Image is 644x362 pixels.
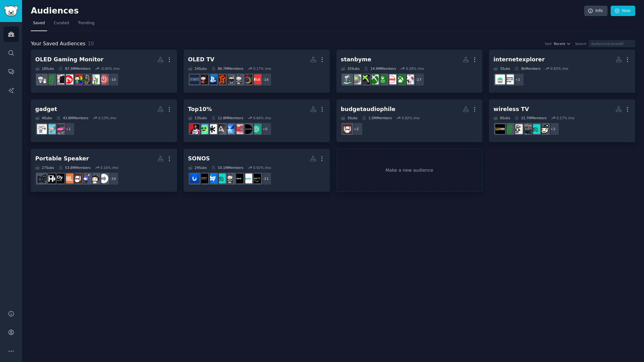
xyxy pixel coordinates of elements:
[211,165,243,170] div: 10.1M Members
[242,124,252,134] img: StanbyME
[99,174,108,183] img: audio
[35,155,89,163] div: Portable Speaker
[35,165,54,170] div: 27 Sub s
[225,124,235,134] img: samsung
[184,99,330,142] a: Top10%13Subs11.8MMembers0.66% /mo+5ChatGPTStanbyMETheFramesamsungASUSsnowpeakhobbygamedevNBALive_...
[33,20,45,26] span: Saved
[362,116,392,120] div: 1.5M Members
[251,174,261,183] img: ShieldAndroidTV
[46,75,56,84] img: battlestations
[360,75,370,84] img: xbox
[198,174,208,183] img: bravia
[402,116,420,120] div: 0.82 % /mo
[31,50,177,93] a: OLED Gaming Monitor18Subs87.3MMembers-0.00% /mo+10buildapcsaleshardwarebuildapcmonitorsgamingdesk...
[364,66,396,71] div: 14.9M Members
[546,122,559,136] div: + 2
[52,18,71,31] a: Curated
[188,56,214,64] div: OLED TV
[46,174,56,183] img: hiphopheads
[198,75,208,84] img: Costco
[225,174,235,183] img: techsupport
[78,20,94,26] span: Trending
[545,42,552,46] div: Sort
[493,105,529,113] div: wireless TV
[404,75,414,84] img: XboxSeriesS
[342,124,352,134] img: hometheater
[251,124,261,134] img: ChatGPT
[37,75,47,84] img: buildapc
[554,42,571,46] button: Recent
[64,174,73,183] img: JBL
[55,174,64,183] img: PioneerDJ
[557,116,575,120] div: 0.17 % /mo
[184,149,330,192] a: SONOS29Subs10.1MMembers0.92% /mo+21ShieldAndroidTVHisensebosetechsupportOLED_Gaminghardwareswapbr...
[341,66,360,71] div: 35 Sub s
[550,66,568,71] div: 0.83 % /mo
[62,122,75,136] div: + 1
[106,172,119,185] div: + 19
[386,75,396,84] img: XboxSeriesX
[56,116,88,120] div: 43.8M Members
[369,75,379,84] img: XboxGamers
[584,6,608,16] a: Info
[575,42,586,46] div: Search
[511,73,524,86] div: + 1
[495,124,505,134] img: pcmasterrace
[378,75,387,84] img: XboxGamePass
[336,149,483,192] a: Make a new audience
[554,42,565,46] span: Recent
[242,174,252,183] img: Hisense
[54,20,69,26] span: Curated
[35,66,54,71] div: 18 Sub s
[35,56,103,64] div: OLED Gaming Monitor
[35,105,57,113] div: gadget
[35,116,52,120] div: 4 Sub s
[253,66,271,71] div: 0.17 % /mo
[188,165,207,170] div: 29 Sub s
[190,124,199,134] img: NBALive_Mobile
[72,75,82,84] img: gaming
[395,75,405,84] img: xboxone
[37,174,47,183] img: AVexchange
[504,124,514,134] img: battlestations
[184,50,330,93] a: OLED TV24Subs86.7MMembers0.17% /mo+16LG_UserHubDamnthatsinterestingtechsupportpcgamingLinusTechTi...
[72,174,82,183] img: hometheater
[611,6,635,16] a: New
[31,99,177,142] a: gadget4Subs43.8MMembers0.13% /mo+1technewstechnologygadgets
[31,40,86,48] span: Your Saved Audiences
[198,124,208,134] img: hobbygamedev
[489,50,635,93] a: internetexplorer3Subs8kMembers0.83% /mo+1GalaxyA50androiddesign
[207,174,217,183] img: hardwareswap
[258,172,272,185] div: + 21
[100,165,118,170] div: 0.16 % /mo
[336,50,483,93] a: stanbyme35Subs14.9MMembers0.28% /mo+27XboxSeriesSxboxoneXboxSeriesXXboxGamePassXboxGamersxboxxbox...
[55,124,64,134] img: technews
[98,116,116,120] div: 0.13 % /mo
[37,124,47,134] img: gadgets
[350,122,363,136] div: + 2
[81,174,91,183] img: HeadphoneAdvice
[258,122,272,136] div: + 5
[493,116,510,120] div: 8 Sub s
[207,75,217,84] img: playstation
[88,41,94,47] span: 10
[225,75,235,84] img: pcgaming
[106,73,119,86] div: + 10
[341,105,396,113] div: budgetaudiophile
[530,124,540,134] img: gamingsetups
[55,75,64,84] img: PcBuild
[234,174,243,183] img: bose
[188,155,210,163] div: SONOS
[336,99,483,142] a: budgetaudiophile3Subs1.5MMembers0.82% /mo+2hometheater
[58,165,91,170] div: 53.8M Members
[211,116,243,120] div: 11.8M Members
[493,66,510,71] div: 3 Sub s
[253,165,271,170] div: 0.92 % /mo
[4,6,18,17] img: GummySearch logo
[342,75,352,84] img: XboxSupport
[251,75,261,84] img: LG_UserHub
[188,66,207,71] div: 24 Sub s
[522,124,531,134] img: gamerooms
[253,116,271,120] div: 0.66 % /mo
[190,75,199,84] img: ultrawidemasterrace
